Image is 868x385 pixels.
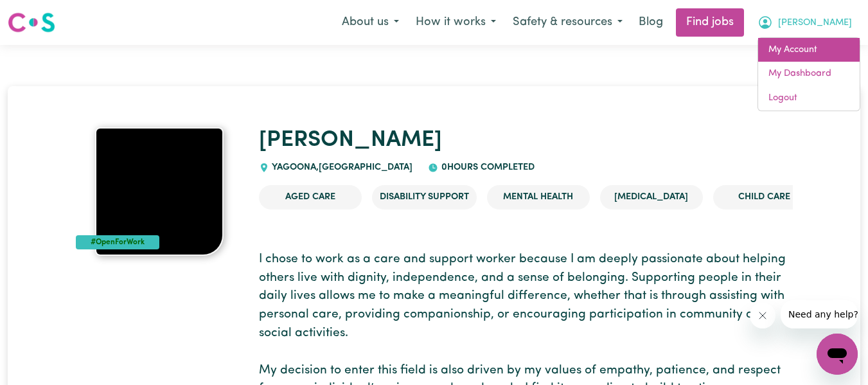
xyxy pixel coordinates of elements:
[758,38,860,62] a: My Account
[438,163,535,172] span: 0 hours completed
[758,62,860,86] a: My Dashboard
[713,185,816,210] li: Child care
[778,16,852,30] span: [PERSON_NAME]
[76,127,244,256] a: Margaret's profile picture'#OpenForWork
[487,185,590,210] li: Mental Health
[333,9,407,36] button: About us
[269,163,413,172] span: YAGOONA , [GEOGRAPHIC_DATA]
[8,9,78,19] span: Need any help?
[758,86,860,111] a: Logout
[372,185,477,210] li: Disability Support
[749,9,860,36] button: My Account
[95,127,224,256] img: Margaret
[259,129,442,152] a: [PERSON_NAME]
[504,9,631,36] button: Safety & resources
[8,11,55,34] img: Careseekers logo
[817,334,858,375] iframe: Button to launch messaging window
[781,300,858,328] iframe: Message from company
[750,303,775,328] iframe: Close message
[757,37,860,111] div: My Account
[600,185,703,210] li: [MEDICAL_DATA]
[407,9,504,36] button: How it works
[259,185,362,210] li: Aged Care
[8,8,55,37] a: Careseekers logo
[631,8,671,37] a: Blog
[76,235,160,249] div: #OpenForWork
[676,8,744,37] a: Find jobs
